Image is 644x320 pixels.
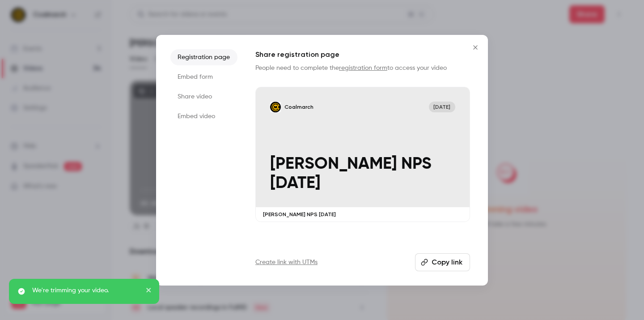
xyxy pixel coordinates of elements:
[255,49,470,60] h1: Share registration page
[429,102,455,112] span: [DATE]
[255,258,318,267] a: Create link with UTMs
[270,154,455,193] p: [PERSON_NAME] NPS [DATE]
[270,102,281,112] img: Jeff NPS 9.24.25
[170,89,237,105] li: Share video
[32,286,140,295] p: We're trimming your video.
[466,38,484,56] button: Close
[255,87,470,222] a: Jeff NPS 9.24.25Coalmarch[DATE][PERSON_NAME] NPS [DATE][PERSON_NAME] NPS [DATE]
[170,69,237,85] li: Embed form
[284,103,314,111] p: Coalmarch
[263,211,462,218] p: [PERSON_NAME] NPS [DATE]
[415,253,470,271] button: Copy link
[170,108,237,124] li: Embed video
[255,64,470,73] p: People need to complete the to access your video
[170,49,237,65] li: Registration page
[339,65,387,71] a: registration form
[146,286,152,297] button: close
